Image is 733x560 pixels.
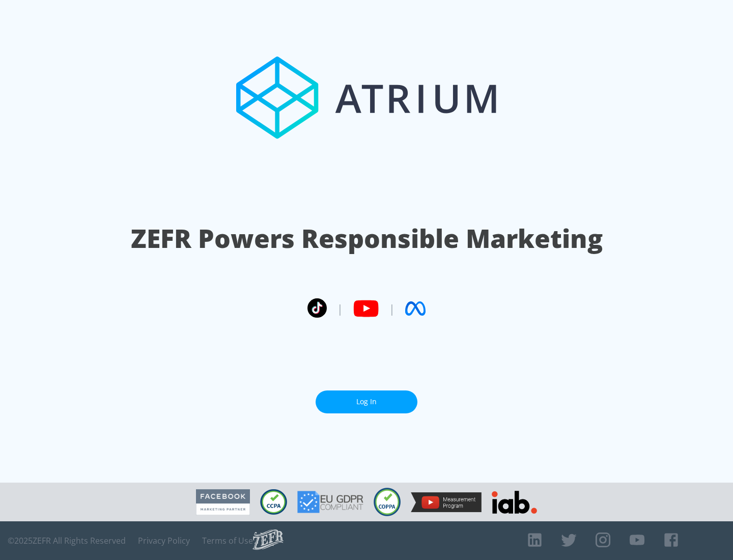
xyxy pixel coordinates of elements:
img: CCPA Compliant [260,489,287,515]
span: | [337,301,343,316]
img: YouTube Measurement Program [411,492,482,512]
img: GDPR Compliant [297,491,363,513]
a: Privacy Policy [138,536,190,546]
h1: ZEFR Powers Responsible Marketing [131,221,603,256]
img: IAB [492,491,537,514]
a: Terms of Use [202,536,253,546]
span: | [389,301,395,316]
span: © 2025 ZEFR All Rights Reserved [8,536,126,546]
img: COPPA Compliant [374,488,401,516]
img: Facebook Marketing Partner [196,489,250,515]
a: Log In [316,390,417,413]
